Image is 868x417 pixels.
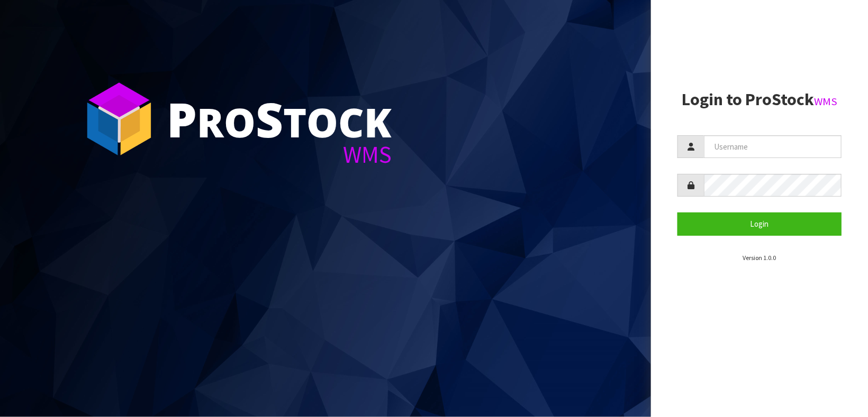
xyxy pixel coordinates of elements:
[256,87,283,151] span: S
[167,87,197,151] span: P
[677,90,842,109] h2: Login to ProStock
[79,79,159,159] img: ProStock Cube
[704,135,842,158] input: Username
[677,212,842,235] button: Login
[814,95,837,108] small: WMS
[167,143,392,166] div: WMS
[167,95,392,143] div: ro tock
[743,254,776,262] small: Version 1.0.0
